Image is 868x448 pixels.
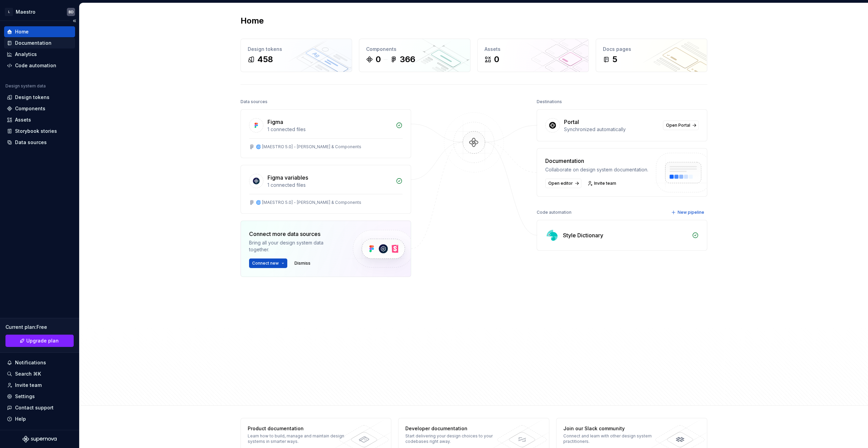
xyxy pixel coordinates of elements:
a: Design tokens458 [241,39,352,72]
button: Help [4,414,75,424]
a: Code automation [4,60,75,71]
div: Assets [15,116,31,123]
div: Invite team [15,382,42,389]
div: Data sources [241,97,267,107]
span: New pipeline [678,210,704,215]
div: Current plan : Free [5,324,74,331]
button: Notifications [4,357,75,368]
span: Upgrade plan [26,337,59,344]
a: Figma variables1 connected files🌀 [MAESTRO 5.0] - [PERSON_NAME] & Components [241,165,411,214]
div: 1 connected files [267,182,392,188]
a: Figma1 connected files🌀 [MAESTRO 5.0] - [PERSON_NAME] & Components [241,109,411,158]
div: Destinations [537,97,562,107]
div: Code automation [15,62,56,69]
div: Docs pages [603,46,700,53]
div: Code automation [537,208,572,217]
button: Dismiss [291,258,314,268]
button: New pipeline [669,208,707,217]
button: Collapse sidebar [70,16,79,26]
a: Settings [4,391,75,402]
div: Help [15,416,26,422]
div: Data sources [15,139,47,146]
button: Contact support [4,402,75,413]
a: Home [4,26,75,37]
button: Connect new [249,258,287,268]
span: Connect new [252,261,279,266]
div: Search ⌘K [15,370,41,377]
div: Documentation [545,157,648,165]
a: Assets [4,114,75,125]
div: Product documentation [248,425,347,432]
div: Design system data [5,83,46,89]
div: Connect more data sources [249,230,341,238]
button: Search ⌘K [4,368,75,379]
div: 🌀 [MAESTRO 5.0] - [PERSON_NAME] & Components [256,144,361,150]
div: Join our Slack community [563,425,663,432]
a: Data sources [4,137,75,148]
a: Open editor [545,179,581,188]
div: BD [69,9,74,15]
div: Storybook stories [15,128,57,135]
div: Learn how to build, manage and maintain design systems in smarter ways. [248,433,347,444]
div: 0 [376,54,381,65]
button: LMaestroBD [1,4,78,19]
div: Figma [267,118,283,126]
div: Collaborate on design system documentation. [545,166,648,173]
h2: Home [241,15,264,26]
div: Start delivering your design choices to your codebases right away. [405,433,505,444]
div: Analytics [15,51,37,58]
div: Design tokens [15,94,49,101]
a: Components [4,103,75,114]
a: Open Portal [663,121,699,130]
a: Components0366 [359,39,471,72]
div: Bring all your design system data together. [249,239,341,253]
div: 🌀 [MAESTRO 5.0] - [PERSON_NAME] & Components [256,200,361,205]
div: Settings [15,393,35,400]
div: Notifications [15,359,46,366]
a: Docs pages5 [596,39,707,72]
div: 1 connected files [267,126,392,133]
div: Figma variables [267,173,308,182]
a: Storybook stories [4,126,75,137]
div: 5 [612,54,617,65]
svg: Supernova Logo [23,436,57,443]
div: Style Dictionary [563,231,603,239]
span: Invite team [594,181,616,186]
a: Invite team [585,179,619,188]
div: Maestro [16,9,35,15]
a: Analytics [4,49,75,60]
span: Open editor [548,181,573,186]
div: Assets [484,46,582,53]
a: Assets0 [477,39,589,72]
div: Components [366,46,463,53]
a: Documentation [4,38,75,48]
div: Home [15,28,29,35]
div: Developer documentation [405,425,505,432]
div: Portal [564,118,579,126]
span: Open Portal [666,123,690,128]
div: Contact support [15,404,54,411]
div: L [5,8,13,16]
div: Documentation [15,40,52,46]
div: Connect and learn with other design system practitioners. [563,433,663,444]
div: Components [15,105,45,112]
a: Design tokens [4,92,75,103]
a: Invite team [4,380,75,391]
div: 366 [400,54,415,65]
div: Design tokens [248,46,345,53]
div: 0 [494,54,499,65]
div: 458 [257,54,273,65]
div: Synchronized automatically [564,126,659,133]
button: Upgrade plan [5,335,74,347]
span: Dismiss [294,261,310,266]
